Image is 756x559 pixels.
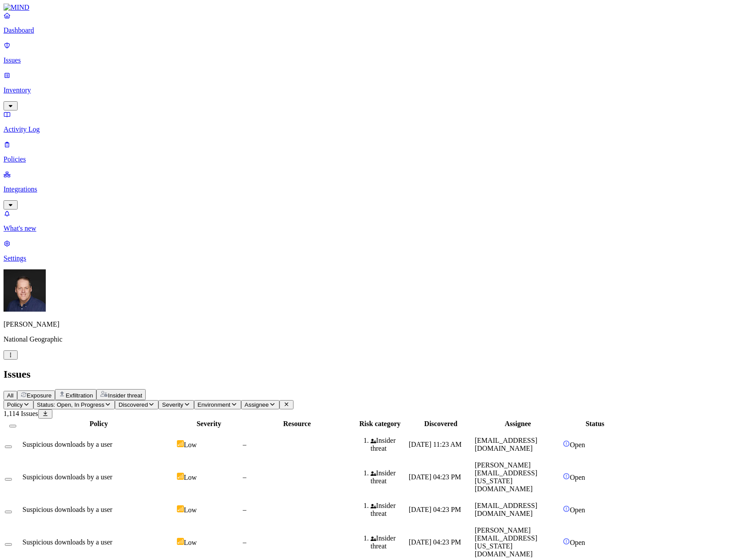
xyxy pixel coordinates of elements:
img: MIND [4,4,29,11]
span: Open [570,474,585,481]
button: Select row [5,478,12,481]
span: Open [570,506,585,514]
span: Exposure [27,392,51,399]
button: Select all [9,425,16,427]
span: Open [570,441,585,449]
span: [DATE] 04:23 PM [409,506,461,513]
p: Integrations [4,185,752,193]
span: Low [184,474,197,481]
span: All [7,392,14,399]
span: Suspicious downloads by a user [22,506,112,513]
div: Risk category [353,420,407,428]
span: Discovered [118,401,148,408]
span: Policy [7,401,23,408]
span: Low [184,506,197,514]
span: Low [184,441,197,449]
span: – [243,473,246,481]
img: severity-low [177,538,184,545]
a: Integrations [4,170,752,208]
p: Dashboard [4,26,752,34]
span: – [243,538,246,546]
img: status-open [563,538,570,545]
div: Insider threat [371,469,407,485]
div: Insider threat [371,534,407,550]
p: Inventory [4,86,752,94]
button: Select row [5,445,12,448]
img: severity-low [177,505,184,512]
span: Suspicious downloads by a user [22,473,112,481]
span: 1,114 Issues [4,410,38,417]
span: [PERSON_NAME][EMAIL_ADDRESS][US_STATE][DOMAIN_NAME] [475,526,537,558]
img: severity-low [177,473,184,480]
button: Select row [5,543,12,546]
div: Severity [177,420,241,428]
a: Dashboard [4,11,752,34]
span: Status: Open, In Progress [37,401,104,408]
p: What's new [4,224,752,232]
a: What's new [4,210,752,232]
p: Settings [4,254,752,262]
p: Issues [4,56,752,64]
div: Discovered [409,420,473,428]
h2: Issues [4,368,752,380]
p: Policies [4,155,752,163]
div: Assignee [475,420,561,428]
p: National Geographic [4,335,752,343]
a: Activity Log [4,110,752,133]
span: Low [184,539,197,546]
span: [EMAIL_ADDRESS][DOMAIN_NAME] [475,502,537,517]
img: status-open [563,440,570,447]
span: Insider threat [108,392,142,399]
a: Policies [4,140,752,163]
button: Select row [5,511,12,513]
span: Assignee [245,401,269,408]
span: [DATE] 04:23 PM [409,473,461,481]
span: Severity [162,401,183,408]
div: Status [563,420,627,428]
img: Mark DeCarlo [4,269,46,312]
span: Exfiltration [66,392,93,399]
span: Environment [198,401,231,408]
span: Open [570,539,585,546]
a: Issues [4,41,752,64]
a: Inventory [4,71,752,109]
p: Activity Log [4,125,752,133]
span: [EMAIL_ADDRESS][DOMAIN_NAME] [475,437,537,452]
img: severity-low [177,440,184,447]
div: Insider threat [371,437,407,452]
span: [PERSON_NAME][EMAIL_ADDRESS][US_STATE][DOMAIN_NAME] [475,461,537,493]
span: [DATE] 11:23 AM [409,441,462,448]
a: Settings [4,239,752,262]
span: [DATE] 04:23 PM [409,538,461,546]
p: [PERSON_NAME] [4,320,752,328]
span: Suspicious downloads by a user [22,441,112,448]
span: Suspicious downloads by a user [22,538,112,546]
img: status-open [563,473,570,480]
div: Insider threat [371,502,407,518]
span: – [243,506,246,513]
div: Policy [22,420,175,428]
a: MIND [4,4,752,11]
div: Resource [243,420,351,428]
img: status-open [563,505,570,512]
span: – [243,441,246,448]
